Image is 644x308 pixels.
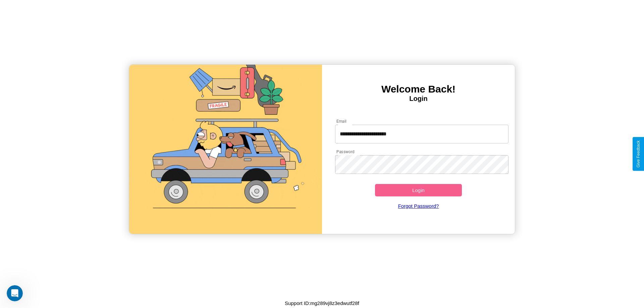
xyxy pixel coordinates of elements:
div: Give Feedback [636,140,641,168]
p: Support ID: mg289vj8z3edwutf28f [285,299,359,308]
iframe: Intercom live chat [7,285,23,301]
img: gif [129,65,322,234]
h4: Login [322,95,515,103]
label: Password [336,149,354,155]
h3: Welcome Back! [322,83,515,95]
a: Forgot Password? [332,196,505,215]
label: Email [336,118,347,124]
button: Login [375,184,462,196]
